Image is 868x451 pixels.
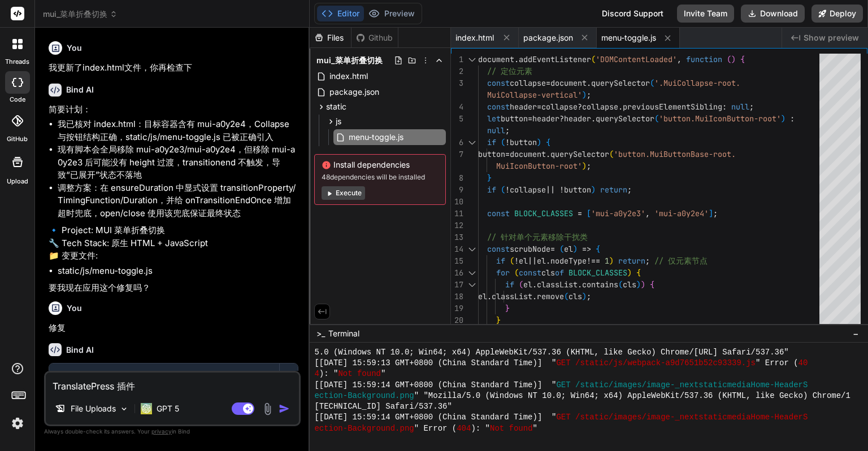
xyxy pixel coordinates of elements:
span: ; [505,125,510,135]
span: addEventListener [519,54,591,64]
div: Click to collapse the range. [465,243,479,255]
span: ( [514,268,519,278]
span: cls [568,291,582,301]
span: ) [582,90,587,100]
span: const [487,78,510,88]
span: // 针对单个元素移除干扰类 [487,232,588,242]
span: Terminal [328,328,359,339]
p: File Uploads [71,403,116,414]
span: . [487,291,492,301]
span: ; [749,102,754,112]
span: classList [492,291,532,301]
div: 12 [451,220,463,231]
div: 18 [451,291,463,303]
span: el [523,279,532,290]
span: 4 [314,369,319,379]
span: { [650,279,654,290]
span: . [546,149,550,159]
div: 17 [451,279,463,291]
span: ( [559,244,564,254]
span: collapse [541,102,578,112]
span: BLOCK_CLASSES [514,208,573,218]
span: BLOCK_CLASSES [568,268,627,278]
span: || [546,185,555,195]
span: , [677,54,682,64]
span: button [510,137,537,147]
span: = [537,102,541,112]
h6: Bind AI [66,344,94,356]
span: ) [781,113,785,124]
span: ) [609,256,614,266]
span: document [478,54,514,64]
span: " [533,423,537,434]
span: 'button.MuiButtonBase-root. [614,149,736,159]
span: " Error ( [414,423,457,434]
span: mui_菜单折叠切换 [316,55,383,66]
span: ( [609,149,614,159]
span: function [686,54,722,64]
span: Show preview [804,32,859,43]
span: cls [623,279,636,290]
li: 调整方案：在 ensureDuration 中显式设置 transitionProperty/TimingFunction/Duration，并给 onTransitionEndOnce 增加超... [58,182,298,220]
span: index.html [455,32,494,43]
span: = [505,149,510,159]
button: Download [741,5,805,23]
span: 5.0 (Windows NT 10.0; Win64; x64) AppleWebKit/537.36 (KHTML, like Gecko) Chrome/[URL] Safari/537.36" [314,347,788,358]
span: 'mui-a0y2e3' [591,208,645,218]
span: button [478,149,505,159]
span: if [487,137,496,147]
span: of [555,268,564,278]
div: Github [351,32,398,43]
span: ) [591,185,596,195]
span: 'DOMContentLoaded' [596,54,677,64]
button: Deploy [811,5,863,23]
span: scrubNode [510,244,550,254]
div: Files [310,32,351,43]
span: collapse [582,102,618,112]
div: 19 [451,303,463,314]
span: [[DATE] 15:59:14 GMT+0800 (China Standard Time)] " [314,412,556,423]
span: const [487,244,510,254]
span: ; [713,208,718,218]
span: ] [709,208,713,218]
span: ( [654,113,659,124]
button: MUI 菜单折叠切换Click to open Workbench [49,364,279,401]
span: ): " [319,369,338,379]
span: ( [501,185,505,195]
span: ) [636,279,641,290]
span: [ [587,208,591,218]
p: 要我现在应用这个修复吗？ [49,282,298,295]
span: remove [537,291,564,301]
span: 404 [457,423,471,434]
span: " [381,369,385,379]
span: if [487,185,496,195]
span: . [578,279,582,290]
div: Click to collapse the range. [465,54,479,65]
span: . [587,78,591,88]
span: ! [505,185,510,195]
span: privacy [151,428,172,435]
span: . [546,256,550,266]
span: MuiCollapse-vertical' [487,90,582,100]
span: ( [519,279,523,290]
span: ( [510,256,514,266]
span: querySelector [596,113,654,124]
div: 20 [451,314,463,326]
span: el [519,256,528,266]
span: ! [505,137,510,147]
span: /static/images/image-_nextstaticmediaHome-HeaderS [575,412,808,423]
span: ? [559,113,564,124]
span: const [487,102,510,112]
span: return [600,185,627,195]
span: static [326,101,346,112]
span: . [514,54,519,64]
span: " "Mozilla/5.0 (Windows NT 10.0; Win64; x64) AppleWebKit/537.36 (KHTML, like Gecko) Chrome/1 [414,391,850,401]
span: = [528,113,532,124]
img: attachment [261,402,274,415]
span: − [853,328,859,339]
span: collapse [510,78,546,88]
div: 14 [451,243,463,255]
span: el [537,256,546,266]
span: ) [582,161,587,171]
div: 6 [451,137,463,148]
